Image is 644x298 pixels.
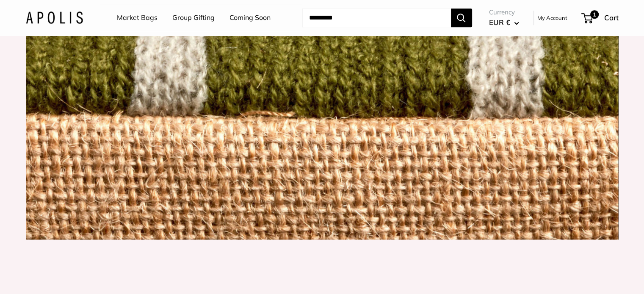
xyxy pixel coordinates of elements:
[451,8,472,27] button: Search
[26,11,83,24] img: Apolis
[582,11,619,25] a: 1 Cart
[172,11,215,24] a: Group Gifting
[489,18,510,27] span: EUR €
[604,13,619,22] span: Cart
[117,11,158,24] a: Market Bags
[229,11,271,24] a: Coming Soon
[590,10,598,19] span: 1
[489,16,519,29] button: EUR €
[537,13,567,23] a: My Account
[302,8,451,27] input: Search...
[489,6,519,18] span: Currency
